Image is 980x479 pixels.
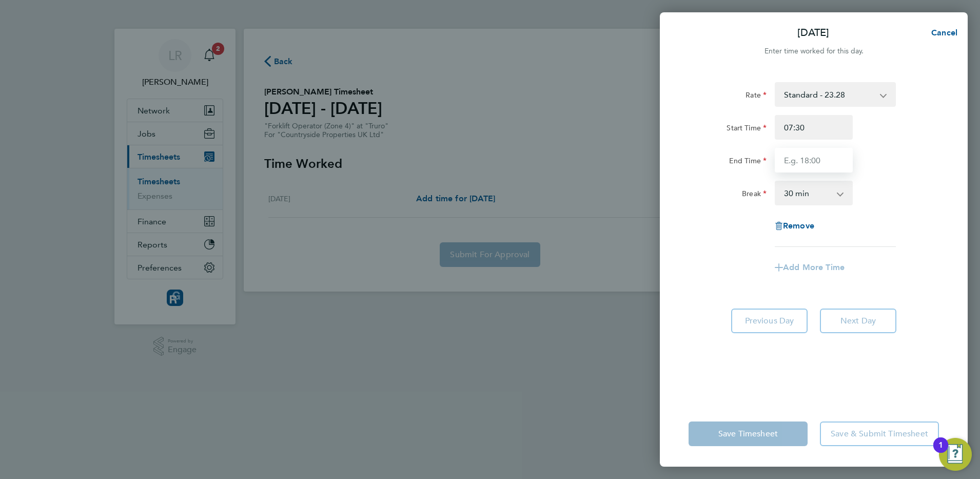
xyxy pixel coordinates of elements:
button: Cancel [915,23,968,43]
div: Enter time worked for this day. [660,45,968,58]
span: Remove [783,221,814,231]
button: Remove [775,222,814,230]
p: [DATE] [797,26,829,40]
label: Start Time [727,123,767,136]
label: Break [742,189,767,201]
span: Cancel [928,28,957,37]
label: End Time [729,156,767,168]
button: Open Resource Center, 1 new notification [939,438,972,471]
input: E.g. 18:00 [775,148,853,173]
label: Rate [746,90,767,103]
div: 1 [938,445,943,458]
input: E.g. 08:00 [775,115,853,140]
